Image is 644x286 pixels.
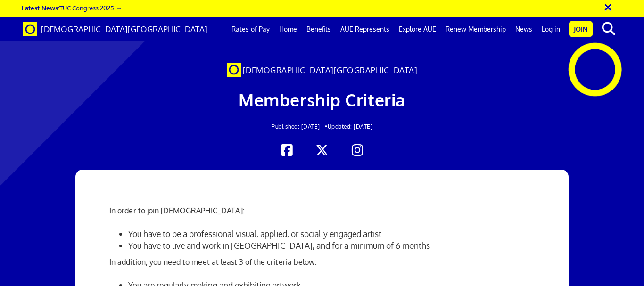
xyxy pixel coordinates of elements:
[239,89,405,110] span: Membership Criteria
[537,17,565,41] a: Log in
[594,19,623,39] button: search
[22,4,122,12] a: Latest News:TUC Congress 2025 →
[272,123,328,130] span: Published: [DATE] •
[109,256,535,268] p: In addition, you need to meet at least 3 of the criteria below:
[394,17,441,41] a: Explore AUE
[109,205,535,216] p: In order to join [DEMOGRAPHIC_DATA]:
[128,240,535,252] li: You have to live and work in [GEOGRAPHIC_DATA], and for a minimum of 6 months
[243,65,418,75] span: [DEMOGRAPHIC_DATA][GEOGRAPHIC_DATA]
[336,17,394,41] a: AUE Represents
[274,17,302,41] a: Home
[511,17,537,41] a: News
[125,123,519,130] h2: Updated: [DATE]
[569,21,593,37] a: Join
[16,17,215,41] a: Brand [DEMOGRAPHIC_DATA][GEOGRAPHIC_DATA]
[22,4,59,12] strong: Latest News:
[128,228,535,240] li: You have to be a professional visual, applied, or socially engaged artist
[441,17,511,41] a: Renew Membership
[41,24,207,34] span: [DEMOGRAPHIC_DATA][GEOGRAPHIC_DATA]
[227,17,274,41] a: Rates of Pay
[302,17,336,41] a: Benefits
